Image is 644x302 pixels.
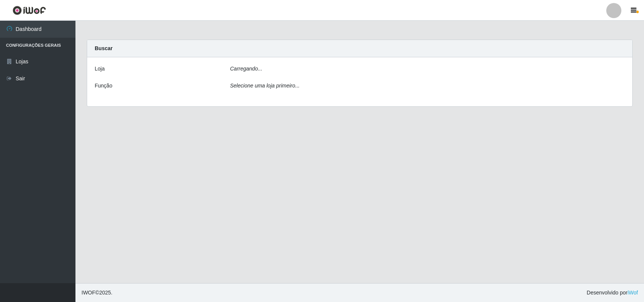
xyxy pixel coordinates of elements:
[12,6,46,15] img: CoreUI Logo
[81,290,95,296] span: IWOF
[95,82,112,90] label: Função
[81,289,112,297] span: © 2025 .
[230,83,300,89] i: Selecione uma loja primeiro...
[230,66,263,72] i: Carregando...
[95,65,105,73] label: Loja
[587,289,638,297] span: Desenvolvido por
[95,45,112,51] strong: Buscar
[627,290,638,296] a: iWof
